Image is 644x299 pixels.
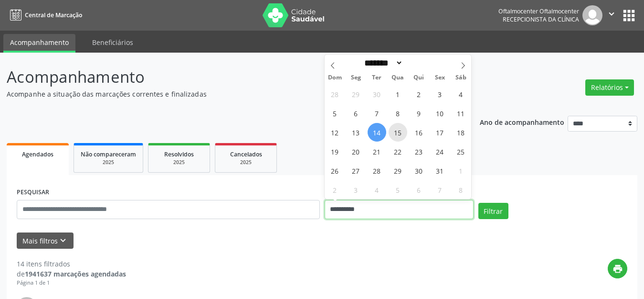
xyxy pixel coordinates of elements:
input: Year [403,58,434,68]
i:  [606,9,617,19]
span: Novembro 2, 2025 [326,180,344,199]
span: Outubro 20, 2025 [347,142,365,161]
span: Novembro 7, 2025 [431,180,449,199]
span: Outubro 28, 2025 [368,161,386,180]
span: Setembro 28, 2025 [326,85,344,103]
span: Setembro 29, 2025 [347,85,365,103]
span: Não compareceram [81,150,136,158]
span: Outubro 4, 2025 [452,85,470,103]
span: Agendados [22,150,53,158]
select: Month [361,58,403,68]
strong: 1941637 marcações agendadas [25,269,126,278]
span: Novembro 5, 2025 [389,180,407,199]
span: Outubro 15, 2025 [389,123,407,142]
span: Recepcionista da clínica [503,15,579,23]
span: Outubro 25, 2025 [452,142,470,161]
a: Acompanhamento [3,34,75,53]
span: Outubro 24, 2025 [431,142,449,161]
span: Outubro 1, 2025 [389,85,407,103]
span: Outubro 12, 2025 [326,123,344,142]
p: Acompanhe a situação das marcações correntes e finalizadas [7,89,448,99]
span: Dom [325,75,346,81]
span: Novembro 6, 2025 [410,180,428,199]
span: Outubro 11, 2025 [452,104,470,122]
span: Outubro 17, 2025 [431,123,449,142]
span: Outubro 19, 2025 [326,142,344,161]
i: print [612,264,623,274]
p: Acompanhamento [7,65,448,89]
span: Novembro 3, 2025 [347,180,365,199]
span: Seg [345,75,366,81]
div: 2025 [222,159,270,166]
span: Qui [408,75,429,81]
span: Outubro 9, 2025 [410,104,428,122]
div: de [17,269,126,279]
button:  [602,5,621,25]
span: Outubro 6, 2025 [347,104,365,122]
span: Outubro 26, 2025 [326,161,344,180]
span: Outubro 27, 2025 [347,161,365,180]
span: Novembro 1, 2025 [452,161,470,180]
span: Outubro 18, 2025 [452,123,470,142]
span: Outubro 8, 2025 [389,104,407,122]
span: Novembro 4, 2025 [368,180,386,199]
button: print [608,259,627,278]
span: Central de Marcação [25,11,82,19]
i: keyboard_arrow_down [58,235,68,246]
span: Cancelados [230,150,262,158]
span: Sex [429,75,450,81]
span: Outubro 31, 2025 [431,161,449,180]
span: Outubro 14, 2025 [368,123,386,142]
div: 2025 [81,159,136,166]
div: 2025 [155,159,203,166]
span: Outubro 7, 2025 [368,104,386,122]
span: Sáb [450,75,471,81]
label: PESQUISAR [17,185,49,200]
button: Filtrar [478,203,508,219]
span: Outubro 13, 2025 [347,123,365,142]
span: Novembro 8, 2025 [452,180,470,199]
a: Central de Marcação [7,7,82,23]
img: img [582,5,602,25]
div: 14 itens filtrados [17,259,126,269]
span: Ter [366,75,387,81]
span: Outubro 5, 2025 [326,104,344,122]
span: Resolvidos [164,150,194,158]
div: Oftalmocenter Oftalmocenter [498,7,579,15]
span: Setembro 30, 2025 [368,85,386,103]
button: Mais filtroskeyboard_arrow_down [17,233,74,249]
span: Outubro 16, 2025 [410,123,428,142]
p: Ano de acompanhamento [480,116,564,128]
span: Outubro 29, 2025 [389,161,407,180]
span: Outubro 30, 2025 [410,161,428,180]
span: Qua [387,75,408,81]
span: Outubro 23, 2025 [410,142,428,161]
button: apps [621,7,637,24]
div: Página 1 de 1 [17,279,126,287]
span: Outubro 10, 2025 [431,104,449,122]
span: Outubro 22, 2025 [389,142,407,161]
span: Outubro 2, 2025 [410,85,428,103]
a: Beneficiários [85,34,140,51]
button: Relatórios [585,79,634,96]
span: Outubro 21, 2025 [368,142,386,161]
span: Outubro 3, 2025 [431,85,449,103]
